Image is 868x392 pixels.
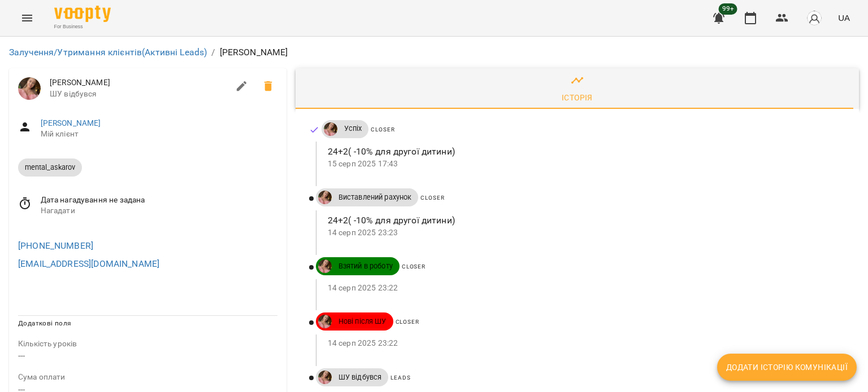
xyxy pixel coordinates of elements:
[9,46,859,59] nav: breadcrumb
[402,263,426,270] span: Closer
[318,191,332,204] img: ДТ Бойко Юлія\укр.мов\шч \ма\укр мова\математика https://us06web.zoom.us/j/84886035086
[371,126,394,133] span: Closer
[328,158,841,170] p: 15 серп 2025 17:43
[41,205,277,217] span: Нагадати
[834,7,854,28] button: UA
[18,162,82,172] span: mental_askarov
[717,354,857,381] button: Додати історію комунікації
[18,240,93,251] a: [PHONE_NUMBER]
[337,124,369,134] span: Успіх
[316,315,332,328] a: ДТ Бойко Юлія\укр.мов\шч \ма\укр мова\математика https://us06web.zoom.us/j/84886035086
[420,195,444,201] span: Closer
[316,259,332,273] a: ДТ Бойко Юлія\укр.мов\шч \ма\укр мова\математика https://us06web.zoom.us/j/84886035086
[396,319,419,325] span: Closer
[220,46,288,59] p: [PERSON_NAME]
[328,283,841,294] p: 14 серп 2025 23:22
[316,371,332,384] a: ДТ Бойко Юлія\укр.мов\шч \ма\укр мова\математика https://us06web.zoom.us/j/84886035086
[41,195,277,206] span: Дата нагадування не задана
[318,371,332,384] img: ДТ Бойко Юлія\укр.мов\шч \ма\укр мова\математика https://us06web.zoom.us/j/84886035086
[328,145,841,158] p: 24+2( -10% для другої дитини)
[18,372,277,383] p: field-description
[18,338,277,350] p: field-description
[322,122,337,136] a: ДТ Бойко Юлія\укр.мов\шч \ма\укр мова\математика https://us06web.zoom.us/j/84886035086
[18,77,41,100] img: ДТ Бойко Юлія\укр.мов\шч \ма\укр мова\математика https://us06web.zoom.us/j/84886035086
[332,372,389,382] span: ШУ відбувся
[211,46,215,59] li: /
[54,6,111,22] img: Voopty Logo
[14,5,41,32] button: Menu
[332,316,393,327] span: Нові після ШУ
[328,338,841,349] p: 14 серп 2025 23:22
[41,129,277,140] span: Мій клієнт
[18,258,159,269] a: [EMAIL_ADDRESS][DOMAIN_NAME]
[318,315,332,328] img: ДТ Бойко Юлія\укр.мов\шч \ма\укр мова\математика https://us06web.zoom.us/j/84886035086
[18,349,277,363] p: ---
[332,261,400,271] span: Взятий в роботу
[328,227,841,239] p: 14 серп 2025 23:23
[332,192,419,202] span: Виставлений рахунок
[318,259,332,273] img: ДТ Бойко Юлія\укр.мов\шч \ма\укр мова\математика https://us06web.zoom.us/j/84886035086
[50,89,228,100] span: ШУ відбувся
[41,118,101,127] a: [PERSON_NAME]
[50,77,228,89] span: [PERSON_NAME]
[324,122,337,136] img: ДТ Бойко Юлія\укр.мов\шч \ма\укр мова\математика https://us06web.zoom.us/j/84886035086
[54,23,111,30] span: For Business
[719,3,737,15] span: 99+
[806,10,822,26] img: avatar_s.png
[328,214,841,227] p: 24+2( -10% для другої дитини)
[838,12,850,24] span: UA
[726,360,848,374] span: Додати історію комунікації
[390,375,410,381] span: Leads
[562,91,593,104] div: Історія
[316,191,332,204] a: ДТ Бойко Юлія\укр.мов\шч \ма\укр мова\математика https://us06web.zoom.us/j/84886035086
[9,47,207,58] a: Залучення/Утримання клієнтів(Активні Leads)
[18,319,71,327] span: Додаткові поля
